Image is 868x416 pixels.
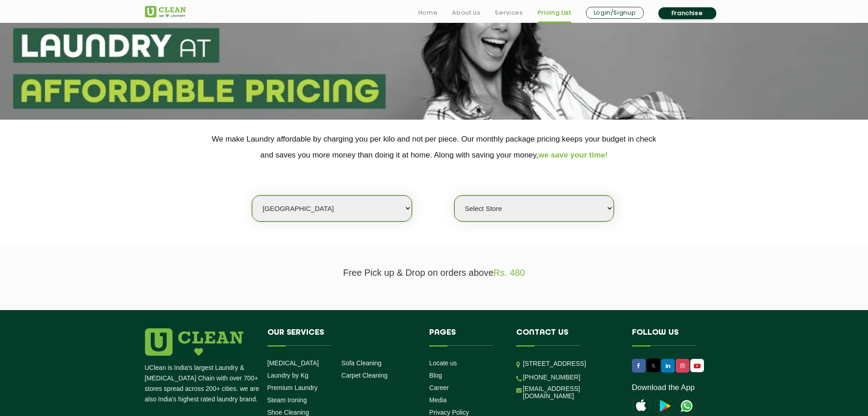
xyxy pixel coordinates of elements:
a: Media [429,396,447,404]
a: Locate us [429,359,457,367]
a: [MEDICAL_DATA] [267,359,319,367]
img: UClean Laundry and Dry Cleaning [678,397,696,415]
img: apple-icon.png [632,397,650,415]
a: Services [495,7,523,18]
a: Pricing List [538,7,571,18]
h4: Pages [429,328,503,346]
a: Sofa Cleaning [341,359,381,367]
img: logo.png [145,328,243,356]
a: Shoe Cleaning [267,409,309,416]
p: Free Pick up & Drop on orders above [145,268,724,278]
a: [EMAIL_ADDRESS][DOMAIN_NAME] [523,385,618,400]
a: Home [418,7,438,18]
p: We make Laundry affordable by charging you per kilo and not per piece. Our monthly package pricin... [145,131,724,163]
h4: Follow us [632,328,712,346]
a: Laundry by Kg [267,372,308,379]
a: Blog [429,372,442,379]
img: playstoreicon.png [655,397,673,415]
a: Login/Signup [586,7,644,19]
p: UClean is India's largest Laundry & [MEDICAL_DATA] Chain with over 700+ stores spread across 200+... [145,363,261,405]
a: [PHONE_NUMBER] [523,374,580,381]
a: About us [452,7,480,18]
img: UClean Laundry and Dry Cleaning [145,6,186,17]
a: Steam Ironing [267,396,307,404]
h4: Contact us [516,328,618,346]
span: Rs. 480 [493,268,525,278]
span: we save your time! [539,151,608,159]
a: Premium Laundry [267,384,318,391]
h4: Our Services [267,328,416,346]
a: Privacy Policy [429,409,469,416]
a: Franchise [658,7,716,19]
a: Download the App [632,383,695,392]
p: [STREET_ADDRESS] [523,358,618,369]
a: Carpet Cleaning [341,372,387,379]
a: Career [429,384,449,391]
img: UClean Laundry and Dry Cleaning [691,361,703,371]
